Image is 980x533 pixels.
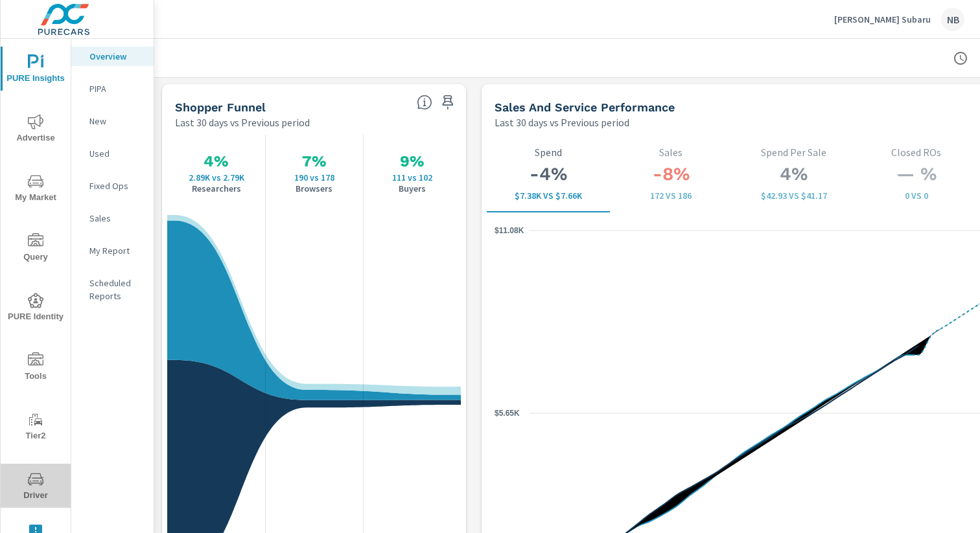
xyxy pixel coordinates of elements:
[5,352,67,384] span: Tools
[865,163,967,185] h3: — %
[743,163,845,185] h3: 4%
[5,471,67,503] span: Driver
[417,95,432,110] span: Know where every customer is during their purchase journey. View customer activity from first cli...
[941,8,964,31] div: NB
[865,190,967,201] p: 0 vs 0
[5,174,67,205] span: My Market
[175,115,310,130] p: Last 30 days vs Previous period
[620,163,722,185] h3: -8%
[865,146,967,158] p: Closed ROs
[495,226,524,235] text: $11.08K
[497,146,599,158] p: Spend
[89,244,143,257] p: My Report
[5,412,67,444] span: Tier2
[495,409,520,418] text: $5.65K
[89,147,143,160] p: Used
[71,176,154,196] div: Fixed Ops
[89,82,143,95] p: PIPA
[71,47,154,66] div: Overview
[71,273,154,306] div: Scheduled Reports
[89,179,143,192] p: Fixed Ops
[620,146,722,158] p: Sales
[5,293,67,324] span: PURE Identity
[89,115,143,128] p: New
[89,50,143,63] p: Overview
[5,114,67,146] span: Advertise
[5,233,67,265] span: Query
[495,100,675,114] h5: Sales and Service Performance
[71,209,154,228] div: Sales
[89,212,143,225] p: Sales
[71,111,154,131] div: New
[89,277,143,302] p: Scheduled Reports
[620,190,722,201] p: 172 vs 186
[71,241,154,260] div: My Report
[743,190,845,201] p: $42.93 vs $41.17
[175,100,266,114] h5: Shopper Funnel
[497,190,599,201] p: $7,383 vs $7,658
[497,163,599,185] h3: -4%
[5,54,67,86] span: PURE Insights
[495,115,629,130] p: Last 30 days vs Previous period
[71,79,154,98] div: PIPA
[71,144,154,163] div: Used
[743,146,845,158] p: Spend Per Sale
[834,14,931,25] p: [PERSON_NAME] Subaru
[437,92,458,113] span: Save this to your personalized report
